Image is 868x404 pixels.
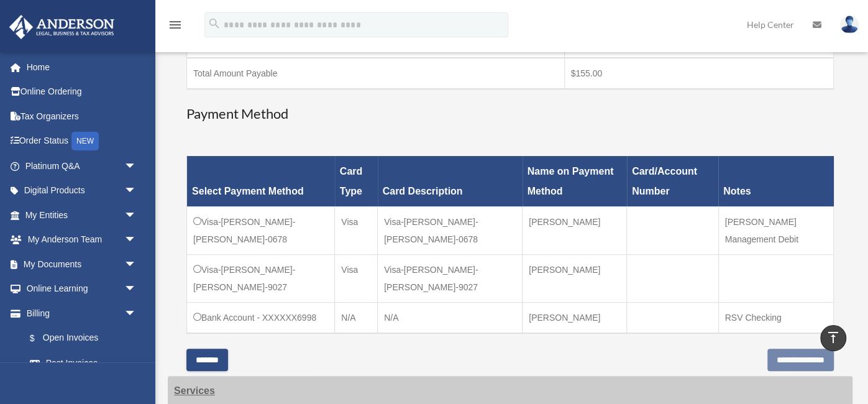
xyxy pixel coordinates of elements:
[564,58,833,89] td: $155.00
[9,129,155,154] a: Order StatusNEW
[523,156,627,206] th: Name on Payment Method
[187,206,335,254] td: Visa-[PERSON_NAME]-[PERSON_NAME]-0678
[335,302,378,333] td: N/A
[840,16,859,34] img: User Pic
[6,15,118,39] img: Anderson Advisors Platinum Portal
[378,254,523,302] td: Visa-[PERSON_NAME]-[PERSON_NAME]-9027
[523,254,627,302] td: [PERSON_NAME]
[124,277,149,302] span: arrow_drop_down
[335,254,378,302] td: Visa
[124,203,149,228] span: arrow_drop_down
[17,351,149,375] a: Past Invoices
[378,302,523,333] td: N/A
[335,156,378,206] th: Card Type
[187,302,335,333] td: Bank Account - XXXXXX6998
[168,22,183,32] a: menu
[718,156,833,206] th: Notes
[826,330,841,345] i: vertical_align_top
[718,206,833,254] td: [PERSON_NAME] Management Debit
[9,154,155,178] a: Platinum Q&Aarrow_drop_down
[124,301,149,326] span: arrow_drop_down
[820,325,846,351] a: vertical_align_top
[523,302,627,333] td: [PERSON_NAME]
[9,80,155,104] a: Online Ordering
[627,156,718,206] th: Card/Account Number
[335,206,378,254] td: Visa
[9,252,155,277] a: My Documentsarrow_drop_down
[208,17,221,30] i: search
[71,132,99,150] div: NEW
[124,252,149,277] span: arrow_drop_down
[124,154,149,179] span: arrow_drop_down
[168,17,183,32] i: menu
[187,156,335,206] th: Select Payment Method
[9,55,155,80] a: Home
[124,178,149,204] span: arrow_drop_down
[9,104,155,129] a: Tax Organizers
[9,277,155,301] a: Online Learningarrow_drop_down
[37,331,43,346] span: $
[187,58,565,89] td: Total Amount Payable
[378,206,523,254] td: Visa-[PERSON_NAME]-[PERSON_NAME]-0678
[9,227,155,252] a: My Anderson Teamarrow_drop_down
[9,203,155,227] a: My Entitiesarrow_drop_down
[186,104,834,124] h3: Payment Method
[9,301,149,326] a: Billingarrow_drop_down
[124,227,149,253] span: arrow_drop_down
[9,178,155,203] a: Digital Productsarrow_drop_down
[378,156,523,206] th: Card Description
[17,326,143,351] a: $Open Invoices
[174,385,215,396] strong: Services
[523,206,627,254] td: [PERSON_NAME]
[718,302,833,333] td: RSV Checking
[187,254,335,302] td: Visa-[PERSON_NAME]-[PERSON_NAME]-9027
